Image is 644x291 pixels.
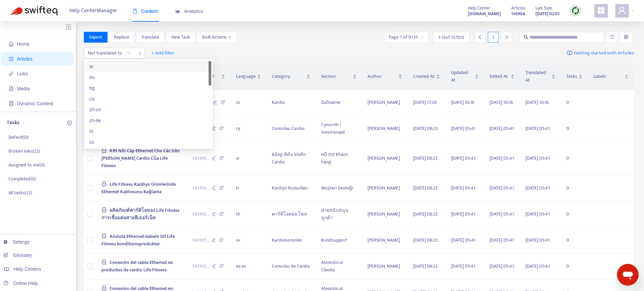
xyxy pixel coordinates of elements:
[109,32,135,43] button: Replace
[484,64,520,90] th: Edited At
[141,33,159,41] span: Translate
[468,10,501,18] strong: [DOMAIN_NAME]
[413,262,438,270] span: [DATE] 08:23
[571,6,580,15] img: sync.dc5367851b00ba804db3.png
[561,64,588,90] th: Tasks
[525,69,550,84] span: Translated At
[266,64,316,90] th: Category
[316,201,362,227] td: ฝ่ายสนับสนุนลูกค้า
[90,73,207,81] div: eu
[451,69,474,84] span: Updated At
[413,98,437,106] span: [DATE] 17:20
[316,116,362,142] td: Cymorth i Gwsmeriaid
[468,4,490,12] span: Help Center
[17,71,28,76] span: Links
[136,49,144,58] span: close
[525,154,550,162] span: [DATE] 05:41
[8,148,40,155] p: Broken links ( 22 )
[90,117,207,124] div: zh-tw
[520,64,561,90] th: Translated At
[266,175,316,201] td: Kardiyo Konsolları
[8,189,32,196] p: All tasks ( 22 )
[231,201,266,227] td: th
[524,35,528,40] span: search
[17,41,29,47] span: Home
[236,73,256,80] span: Language
[101,233,107,239] span: lock
[321,73,351,80] span: Section
[451,236,475,244] span: [DATE] 05:41
[90,63,207,70] div: ar
[86,115,211,126] div: zh-tw
[316,253,362,279] td: Atención al Cliente
[561,175,588,201] td: 0
[607,32,617,43] button: unordered-list
[86,93,211,104] div: ca
[197,32,237,43] button: Bulk Actionsdown
[175,9,180,14] span: area-chart
[101,206,180,222] span: ผลิตภัณฑ์คาร์ดิโอของ Life Fitness การเชื่อมต่อสายอีเธอร์เน็ต
[171,33,190,41] span: New Task
[408,64,446,90] th: Created At
[561,142,588,175] td: 0
[490,184,514,192] span: [DATE] 05:41
[175,8,203,14] span: Analytics
[316,175,362,201] td: Müşteri Desteği
[90,138,207,146] div: cs
[101,147,180,170] span: Kết Nối Cáp Ethernet Cho Các Sản [PERSON_NAME] Cardio Của Life Fitness
[413,125,438,132] span: [DATE] 08:23
[490,210,514,218] span: [DATE] 05:41
[90,84,207,92] div: bg
[451,262,475,270] span: [DATE] 05:41
[525,236,550,244] span: [DATE] 05:41
[17,101,53,106] span: Dynamic Content
[3,239,30,245] a: Settings
[90,106,207,113] div: zh-cn
[9,71,14,76] span: link
[101,232,175,248] span: Ansluta Ethernet-kabeln till Life Fitness konditionsprodukter
[266,116,316,142] td: Consolau Cardio
[561,253,588,279] td: 0
[490,125,514,132] span: [DATE] 05:41
[316,142,362,175] td: Hỗ trợ Khách hàng
[490,98,513,106] span: [DATE] 10:16
[525,125,550,132] span: [DATE] 05:41
[316,227,362,253] td: Kundsupport
[610,35,614,39] span: unordered-list
[438,34,464,41] span: 1 - 15 of 137013
[488,32,499,43] div: 1
[86,83,211,93] div: bg
[90,95,207,103] div: ca
[511,10,525,18] strong: 136904
[231,227,266,253] td: sv
[86,137,211,148] div: cs
[451,98,474,106] span: [DATE] 10:16
[192,263,209,270] span: 343105 ...
[114,33,129,41] span: Replace
[8,134,29,141] p: Default ( 0 )
[535,10,559,18] strong: [DATE] 02:01
[9,86,14,91] span: file-image
[593,73,623,80] span: Labels
[490,236,514,244] span: [DATE] 05:41
[14,266,41,272] span: Help Centers
[566,73,577,80] span: Tasks
[231,64,266,90] th: Language
[446,64,484,90] th: Updated At
[101,148,107,153] span: lock
[504,35,509,40] span: right
[618,6,626,15] span: user
[266,227,316,253] td: Kardiokonsoler
[231,175,266,201] td: tr
[362,142,408,175] td: [PERSON_NAME]
[136,32,165,43] button: Translate
[90,128,207,135] div: hr
[413,236,438,244] span: [DATE] 08:23
[202,33,231,41] span: Bulk Actions
[588,64,634,90] th: Labels
[316,90,362,116] td: Začínáme
[84,32,108,43] button: Export
[451,210,475,218] span: [DATE] 05:41
[535,4,553,12] span: Last Sync
[7,119,20,127] p: Tasks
